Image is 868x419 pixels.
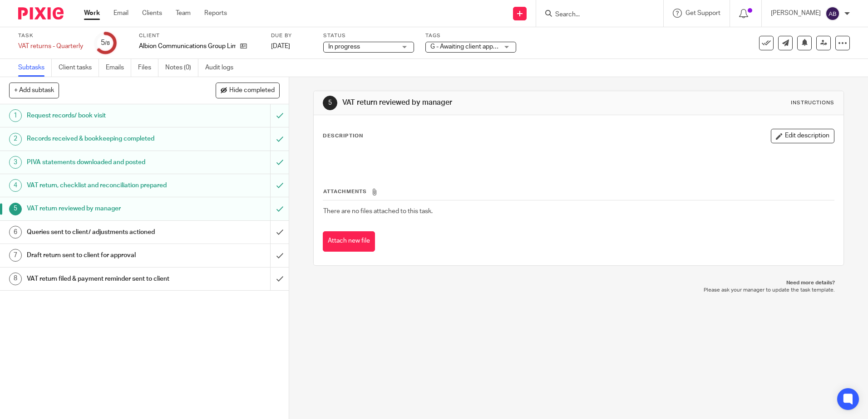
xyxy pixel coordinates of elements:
a: Client tasks [59,59,99,77]
div: 8 [9,273,22,285]
a: Clients [142,9,162,18]
label: Task [18,32,83,39]
img: svg%3E [825,6,840,21]
div: VAT returns - Quarterly [18,42,83,51]
div: 5 [101,38,110,48]
div: Instructions [791,99,834,107]
h1: Request records/ book visit [27,109,183,122]
div: 1 [9,109,22,122]
button: Edit description [771,129,834,143]
small: /8 [105,41,110,46]
button: + Add subtask [9,83,59,98]
h1: VAT return reviewed by manager [27,202,183,215]
h1: Draft return sent to client for approval [27,248,183,262]
span: G - Awaiting client approval [430,44,507,50]
a: Files [138,59,158,77]
div: 2 [9,133,22,146]
a: Emails [106,59,131,77]
a: Subtasks [18,59,52,77]
div: 7 [9,249,22,262]
p: Need more details? [322,279,834,287]
span: There are no files attached to this task. [323,208,433,214]
h1: PIVA statements downloaded and posted [27,156,183,169]
h1: VAT return reviewed by manager [342,98,598,107]
span: Get Support [686,10,720,16]
span: [DATE] [271,43,290,49]
img: Pixie [18,7,64,19]
button: Hide completed [216,83,280,98]
div: 6 [9,226,22,239]
h1: Queries sent to client/ adjustments actioned [27,225,183,239]
span: In progress [328,44,360,50]
p: Albion Communications Group Limited [139,42,236,51]
span: Hide completed [229,87,275,94]
a: Audit logs [205,59,240,77]
p: Description [323,132,363,140]
p: [PERSON_NAME] [771,9,821,18]
div: 5 [9,203,22,215]
label: Status [323,32,414,39]
a: Email [113,9,128,18]
h1: Records received & bookkeeping completed [27,132,183,146]
h1: VAT return filed & payment reminder sent to client [27,272,183,286]
div: 5 [323,96,337,110]
input: Search [554,11,636,19]
button: Attach new file [323,231,375,252]
label: Client [139,32,260,39]
label: Due by [271,32,312,39]
p: Please ask your manager to update the task template. [322,287,834,294]
div: 3 [9,156,22,169]
span: Attachments [323,189,367,194]
a: Work [84,9,100,18]
div: 4 [9,179,22,192]
label: Tags [425,32,516,39]
a: Reports [204,9,227,18]
h1: VAT return, checklist and reconciliation prepared [27,179,183,192]
a: Notes (0) [165,59,198,77]
a: Team [176,9,191,18]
